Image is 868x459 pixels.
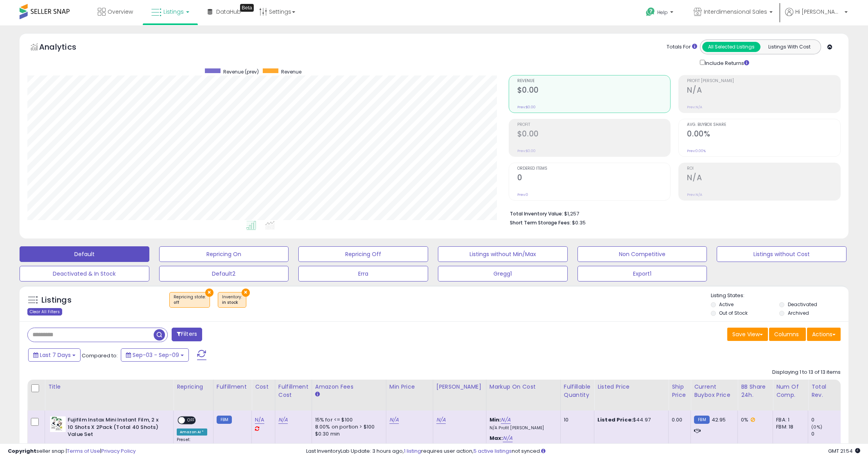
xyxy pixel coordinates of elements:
[8,448,136,455] div: seller snap | |
[774,330,799,338] span: Columns
[223,68,259,75] span: Revenue (prev)
[517,123,671,127] span: Profit
[597,383,665,391] div: Listed Price
[517,149,536,153] small: Prev: $0.00
[577,246,707,262] button: Non Competitive
[687,149,706,153] small: Prev: 0.00%
[741,416,767,423] div: 0%
[667,43,697,51] div: Totals For
[159,266,289,281] button: Default2
[776,383,805,399] div: Num of Comp.
[389,416,399,424] a: N/A
[741,383,769,399] div: BB Share 24h.
[694,383,734,399] div: Current Buybox Price
[517,167,671,171] span: Ordered Items
[510,219,571,226] b: Short Term Storage Fees:
[48,383,170,391] div: Title
[717,246,846,262] button: Listings without Cost
[438,246,568,262] button: Listings without Min/Max
[50,416,66,432] img: 51qSwsXhTNL._SL40_.jpg
[811,416,843,423] div: 0
[216,8,241,16] span: DataHub
[517,79,671,83] span: Revenue
[672,383,687,399] div: Ship Price
[222,294,242,306] span: Inventory :
[217,383,248,391] div: Fulfillment
[517,86,671,96] h2: $0.00
[27,308,62,316] div: Clear All Filters
[222,300,242,305] div: in stock
[133,351,179,359] span: Sep-03 - Sep-09
[101,447,136,455] a: Privacy Policy
[687,79,840,83] span: Profit [PERSON_NAME]
[510,210,563,217] b: Total Inventory Value:
[517,105,536,109] small: Prev: $0.00
[517,129,671,140] h2: $0.00
[315,416,380,423] div: 15% for <= $100
[298,266,428,281] button: Erra
[727,328,768,341] button: Save View
[702,42,760,52] button: All Selected Listings
[177,383,210,391] div: Repricing
[712,416,726,423] span: 42.95
[687,167,840,171] span: ROI
[298,246,428,262] button: Repricing Off
[240,4,254,12] div: Tooltip anchor
[719,301,733,308] label: Active
[490,434,503,442] b: Max:
[719,310,748,316] label: Out of Stock
[315,430,380,437] div: $0.30 min
[177,429,207,436] div: Amazon AI *
[67,447,100,455] a: Terms of Use
[577,266,707,281] button: Export1
[486,380,560,411] th: The percentage added to the cost of goods (COGS) that forms the calculator for Min & Max prices.
[490,425,554,431] p: N/A Profit [PERSON_NAME]
[711,292,849,299] p: Listing States:
[315,383,383,391] div: Amazon Fees
[564,383,591,399] div: Fulfillable Quantity
[517,173,671,184] h2: 0
[159,246,289,262] button: Repricing On
[811,430,843,437] div: 0
[217,416,232,424] small: FBM
[564,416,588,423] div: 10
[121,348,189,362] button: Sep-03 - Sep-09
[640,1,681,25] a: Help
[172,328,202,341] button: Filters
[788,310,809,316] label: Archived
[315,423,380,430] div: 8.00% on portion > $100
[687,192,702,197] small: Prev: N/A
[82,352,118,359] span: Compared to:
[242,289,250,297] button: ×
[811,424,822,430] small: (0%)
[597,416,633,423] b: Listed Price:
[657,9,668,16] span: Help
[20,246,149,262] button: Default
[315,391,320,398] small: Amazon Fees.
[205,289,213,297] button: ×
[501,416,510,424] a: N/A
[108,8,133,16] span: Overview
[473,447,512,455] a: 5 active listings
[389,383,430,391] div: Min Price
[255,416,264,424] a: N/A
[40,351,71,359] span: Last 7 Days
[687,129,840,140] h2: 0.00%
[572,219,586,226] span: $0.35
[510,208,835,218] li: $1,257
[694,416,709,424] small: FBM
[769,328,806,341] button: Columns
[704,8,767,16] span: Interdimensional Sales
[68,416,163,440] b: Fujifilm Instax Mini Instant Film, 2 x 10 Shots X 2Pack (Total 40 Shots) Value Set
[20,266,149,281] button: Deactivated & In Stock
[163,8,184,16] span: Listings
[785,8,848,25] a: Hi [PERSON_NAME]
[436,416,446,424] a: N/A
[517,192,528,197] small: Prev: 0
[255,383,272,391] div: Cost
[8,447,36,455] strong: Copyright
[776,416,802,423] div: FBA: 1
[306,448,860,455] div: Last InventoryLab Update: 3 hours ago, requires user action, not synced.
[174,294,206,306] span: Repricing state :
[490,416,501,423] b: Min:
